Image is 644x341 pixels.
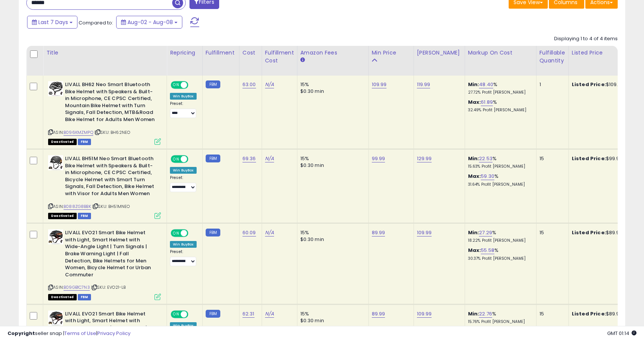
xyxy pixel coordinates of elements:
[127,18,173,26] span: Aug-02 - Aug-08
[468,90,530,95] p: 27.72% Profit [PERSON_NAME]
[48,311,63,326] img: 41ohYIsdzzL._SL40_.jpg
[468,49,533,57] div: Markup on Cost
[465,46,536,76] th: The percentage added to the cost of goods (COGS) that forms the calculator for Min & Max prices.
[539,229,563,236] div: 15
[206,229,220,236] small: FBM
[300,81,363,88] div: 15%
[48,213,77,219] span: All listings that are unavailable for purchase on Amazon for any reason other than out-of-stock
[171,82,181,88] span: ON
[417,229,432,236] a: 109.99
[539,155,563,162] div: 15
[300,229,363,236] div: 15%
[417,155,432,162] a: 129.99
[8,330,130,337] div: seller snap | |
[170,93,197,100] div: Win BuyBox
[242,155,256,162] a: 69.36
[27,16,77,29] button: Last 7 Days
[572,81,634,88] div: $109.99
[65,155,156,199] b: LIVALL BH51M Neo Smart Bluetooth Bike Helmet with Speakers & Built-in Microphone, CE CPSC Certifi...
[206,49,236,57] div: Fulfillment
[572,155,634,162] div: $99.99
[78,213,91,219] span: FBM
[481,99,493,106] a: 61.89
[300,155,363,162] div: 15%
[607,330,636,337] span: 2025-08-16 01:14 GMT
[468,229,530,243] div: %
[300,49,365,57] div: Amazon Fees
[187,156,199,162] span: OFF
[479,310,492,318] a: 22.76
[78,139,91,145] span: FBM
[78,294,91,300] span: FBM
[300,236,363,243] div: $0.30 min
[92,203,130,209] span: | SKU: BH51MNEO
[265,81,274,88] a: N/A
[242,49,259,57] div: Cost
[468,164,530,169] p: 15.63% Profit [PERSON_NAME]
[481,173,494,180] a: 59.30
[372,81,387,88] a: 109.99
[265,49,294,65] div: Fulfillment Cost
[572,81,606,88] b: Listed Price:
[300,317,363,324] div: $0.30 min
[48,229,161,299] div: ASIN:
[468,155,530,169] div: %
[64,203,91,210] a: B088ZG8BBK
[468,99,481,106] b: Max:
[479,229,492,236] a: 27.29
[170,241,197,248] div: Win BuyBox
[48,229,63,244] img: 41ohYIsdzzL._SL40_.jpg
[64,330,96,337] a: Terms of Use
[572,310,606,317] b: Listed Price:
[468,238,530,243] p: 18.22% Profit [PERSON_NAME]
[242,81,256,88] a: 63.00
[94,129,130,135] span: | SKU: BH62NEO
[481,247,494,254] a: 55.58
[468,182,530,187] p: 31.64% Profit [PERSON_NAME]
[300,162,363,169] div: $0.30 min
[417,49,462,57] div: [PERSON_NAME]
[65,229,156,280] b: LIVALL EVO21 Smart Bike Helmet with Light, Smart Helmet with Wide-Angle Light | Turn Signals | Br...
[468,173,530,187] div: %
[572,229,606,236] b: Listed Price:
[48,294,77,300] span: All listings that are unavailable for purchase on Amazon for any reason other than out-of-stock
[170,249,197,266] div: Preset:
[468,173,481,180] b: Max:
[64,284,90,291] a: B09GB1C7N3
[372,310,385,318] a: 89.99
[206,310,220,318] small: FBM
[539,81,563,88] div: 1
[572,229,634,236] div: $89.99
[572,155,606,162] b: Listed Price:
[300,88,363,95] div: $0.30 min
[417,310,432,318] a: 109.99
[372,229,385,236] a: 89.99
[572,49,637,57] div: Listed Price
[170,167,197,174] div: Win BuyBox
[48,155,63,170] img: 41+3mca+cNL._SL40_.jpg
[8,330,35,337] strong: Copyright
[265,310,274,318] a: N/A
[171,311,181,317] span: ON
[479,81,493,88] a: 48.40
[539,49,565,65] div: Fulfillable Quantity
[300,57,305,64] small: Amazon Fees.
[372,49,411,57] div: Min Price
[468,247,530,261] div: %
[65,81,156,125] b: LIVALL BH62 Neo Smart Bluetooth Bike Helmet with Speakers & Built-in Microphone, CE CPSC Certifie...
[91,284,126,290] span: | SKU: EVO21-LB
[116,16,182,29] button: Aug-02 - Aug-08
[468,81,479,88] b: Min:
[171,230,181,236] span: ON
[539,311,563,317] div: 15
[170,175,197,192] div: Preset:
[48,155,161,218] div: ASIN:
[170,101,197,118] div: Preset:
[171,156,181,162] span: ON
[242,310,255,318] a: 62.31
[468,155,479,162] b: Min:
[97,330,130,337] a: Privacy Policy
[468,99,530,113] div: %
[417,81,430,88] a: 119.99
[468,81,530,95] div: %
